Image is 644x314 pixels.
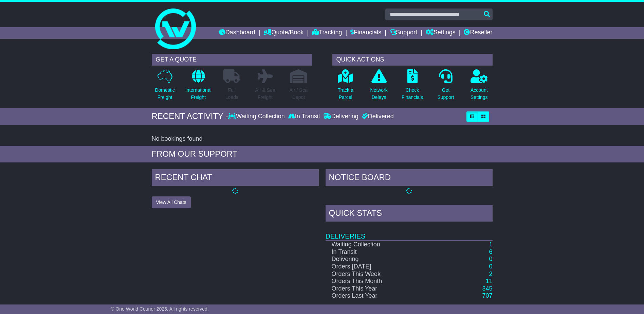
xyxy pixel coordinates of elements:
td: Delivering [326,256,423,263]
a: Settings [426,27,456,39]
a: Dashboard [219,27,255,39]
a: GetSupport [437,69,454,105]
a: 0 [489,256,492,262]
td: Deliveries [326,223,493,241]
td: Orders [DATE] [326,263,423,271]
td: In Transit [326,248,423,256]
div: GET A QUOTE [152,54,312,66]
div: In Transit [287,113,322,120]
div: Delivering [322,113,360,120]
td: Orders Last Year [326,292,423,300]
td: Orders This Month [326,278,423,285]
p: International Freight [185,87,211,101]
p: Track a Parcel [338,87,353,101]
button: View All Chats [152,196,191,208]
p: Network Delays [370,87,387,101]
td: Waiting Collection [326,241,423,248]
a: CheckFinancials [401,69,423,105]
a: 1 [489,241,492,248]
a: Quote/Book [263,27,303,39]
p: Domestic Freight [155,87,174,101]
a: Financials [350,27,381,39]
div: Waiting Collection [228,113,286,120]
a: Support [390,27,417,39]
a: 11 [485,278,492,284]
a: Track aParcel [337,69,354,105]
p: Air / Sea Depot [290,87,308,101]
a: Tracking [312,27,342,39]
p: Get Support [437,87,454,101]
div: Delivered [360,113,394,120]
p: Account Settings [471,87,488,101]
a: NetworkDelays [370,69,388,105]
p: Full Loads [223,87,240,101]
div: RECENT CHAT [152,169,319,188]
div: Quick Stats [326,205,493,223]
span: © One World Courier 2025. All rights reserved. [111,306,209,312]
div: FROM OUR SUPPORT [152,149,493,159]
td: Orders This Week [326,271,423,278]
div: QUICK ACTIONS [332,54,493,66]
a: 707 [482,292,492,299]
a: AccountSettings [470,69,488,105]
td: Orders This Year [326,285,423,293]
a: 6 [489,248,492,255]
div: No bookings found [152,135,493,143]
div: NOTICE BOARD [326,169,493,188]
a: DomesticFreight [154,69,175,105]
a: 0 [489,263,492,270]
p: Check Financials [402,87,423,101]
a: 345 [482,285,492,292]
a: InternationalFreight [185,69,212,105]
a: Reseller [464,27,492,39]
div: RECENT ACTIVITY - [152,111,228,121]
p: Air & Sea Freight [255,87,275,101]
a: 2 [489,271,492,277]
